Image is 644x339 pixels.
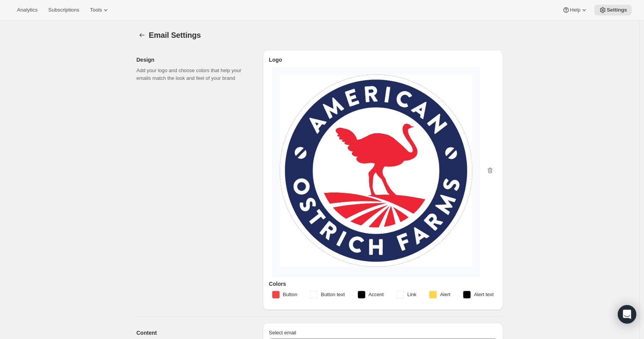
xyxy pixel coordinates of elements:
[392,288,421,301] button: Link
[48,7,79,13] span: Subscriptions
[424,288,455,301] button: Alert
[137,67,250,82] p: Add your logo and choose colors that help your emails match the look and feel of your brand
[269,280,497,288] h3: Colors
[137,56,250,64] h2: Design
[44,5,84,15] button: Subscriptions
[280,74,472,267] img: AOF_Logo large (1).jpeg
[269,56,497,64] h3: Logo
[137,329,250,337] h2: Content
[321,291,345,299] span: Button text
[407,291,416,299] span: Link
[85,5,114,15] button: Tools
[137,30,147,40] button: Settings
[17,7,37,13] span: Analytics
[90,7,102,13] span: Tools
[353,288,389,301] button: Accent
[618,305,636,324] div: Open Intercom Messenger
[474,291,494,299] span: Alert text
[283,291,297,299] span: Button
[558,5,593,15] button: Help
[305,288,349,301] button: Button text
[458,288,498,301] button: Alert text
[12,5,42,15] button: Analytics
[149,31,201,39] span: Email Settings
[269,330,296,336] span: Select email
[368,291,384,299] span: Accent
[607,7,627,13] span: Settings
[440,291,450,299] span: Alert
[267,288,302,301] button: Button
[570,7,580,13] span: Help
[594,5,632,15] button: Settings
